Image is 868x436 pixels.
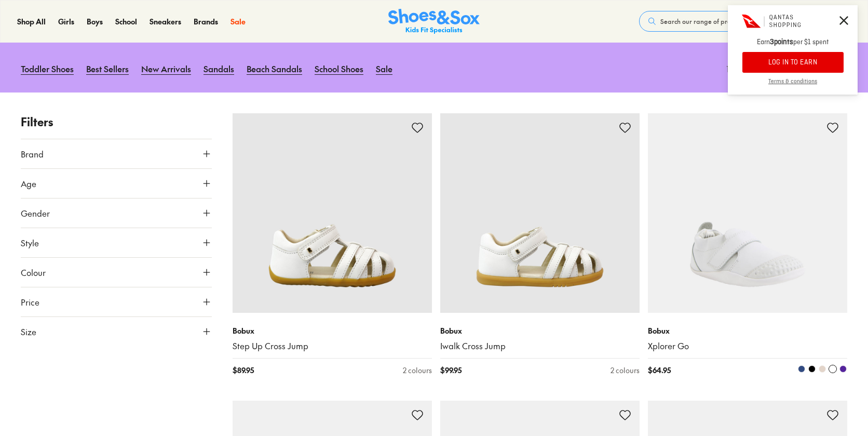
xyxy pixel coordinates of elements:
p: Bobux [440,325,640,336]
a: Xplorer Go [648,340,847,352]
a: Beach Sandals [247,57,302,80]
a: Iwalk Cross Jump [440,340,640,352]
a: Terms & conditions [728,78,858,95]
a: Sneakers [150,16,181,27]
span: Price [21,296,39,308]
span: Search our range of products [660,17,746,26]
a: Best Sellers [86,57,129,80]
button: Age [21,169,212,198]
span: Age [21,177,36,190]
span: Colour [21,266,46,279]
p: Bobux [233,325,432,336]
span: $ 99.95 [440,365,462,376]
span: $ 89.95 [233,365,254,376]
p: 130 results [722,62,763,75]
a: School [115,16,137,27]
a: Girls [58,16,74,27]
a: Sale [230,16,246,27]
span: $ 64.95 [648,365,671,376]
a: School Shoes [315,57,363,80]
a: Shoes & Sox [388,9,480,34]
button: Size [21,317,212,346]
button: LOG IN TO EARN [742,52,844,73]
button: Colour [21,258,212,287]
strong: 3 points [770,37,793,47]
button: Price [21,287,212,316]
a: Step Up Cross Jump [233,340,432,352]
div: 2 colours [403,365,432,376]
a: Shop All [17,16,46,27]
p: Bobux [648,325,847,336]
span: Gender [21,207,50,219]
span: Brand [21,148,44,160]
button: Gender [21,199,212,228]
a: Sale [376,57,392,80]
button: Brand [21,139,212,168]
button: Search our range of products [639,11,789,32]
p: Earn per $1 spent [728,37,858,52]
a: Toddler Shoes [21,57,74,80]
a: New Arrivals [141,57,191,80]
a: Brands [194,16,218,27]
span: Style [21,236,39,249]
a: Sandals [204,57,234,80]
button: Style [21,228,212,257]
span: Size [21,325,36,338]
img: SNS_Logo_Responsive.svg [388,9,480,34]
div: 2 colours [611,365,640,376]
a: Boys [87,16,103,27]
p: Filters [21,113,212,130]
